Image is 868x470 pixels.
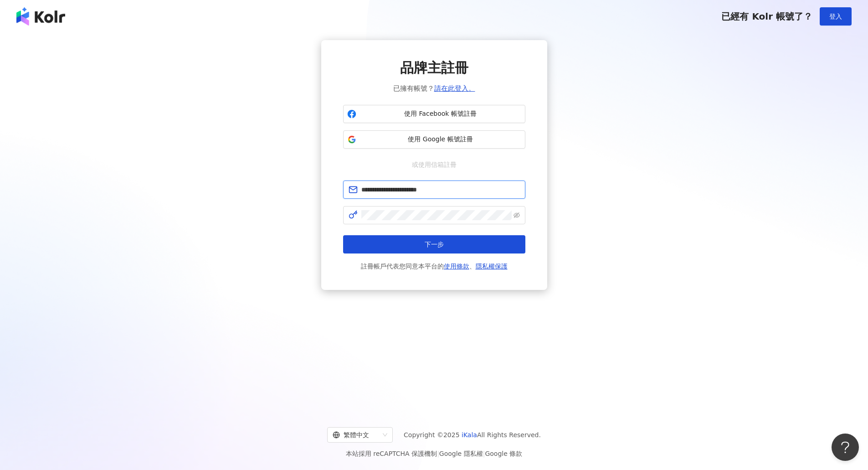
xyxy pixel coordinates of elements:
[343,235,525,253] button: 下一步
[829,13,842,20] span: 登入
[820,7,852,26] button: 登入
[485,450,522,457] a: Google 條款
[406,160,463,170] span: 或使用信箱註冊
[434,84,475,93] a: 請在此登入。
[476,263,508,270] a: 隱私權保護
[333,428,379,442] div: 繁體中文
[400,58,468,77] span: 品牌主註冊
[346,448,522,459] span: 本站採用 reCAPTCHA 保護機制
[343,130,525,149] button: 使用 Google 帳號註冊
[444,263,469,270] a: 使用條款
[361,261,508,272] span: 註冊帳戶代表您同意本平台的 、
[343,105,525,123] button: 使用 Facebook 帳號註冊
[16,7,65,26] img: logo
[439,450,483,457] a: Google 隱私權
[514,212,520,218] span: eye-invisible
[721,11,812,22] span: 已經有 Kolr 帳號了？
[360,135,521,144] span: 使用 Google 帳號註冊
[832,434,859,461] iframe: Help Scout Beacon - Open
[425,241,444,248] span: 下一步
[404,429,541,440] span: Copyright © 2025 All Rights Reserved.
[483,450,485,457] span: |
[437,450,439,457] span: |
[393,83,475,94] span: 已擁有帳號？
[360,109,521,119] span: 使用 Facebook 帳號註冊
[462,431,477,439] a: iKala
